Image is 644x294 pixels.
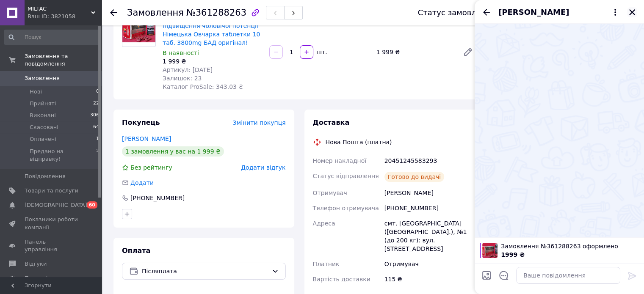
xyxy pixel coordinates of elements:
[96,135,99,143] span: 1
[122,17,155,42] img: Сильні таблетки для підвищення чоловічої потенції Німецька Овчарка таблетки 10 таб. 3800mg БАД ор...
[30,100,56,107] span: Прийняті
[25,173,66,180] span: Повідомлення
[163,57,263,66] div: 1 999 ₴
[383,201,478,216] div: [PHONE_NUMBER]
[25,187,78,195] span: Товари та послуги
[25,216,78,231] span: Показники роботи компанії
[130,164,172,171] span: Без рейтингу
[130,194,185,202] div: [PHONE_NUMBER]
[627,7,637,17] button: Закрити
[241,164,285,171] span: Додати відгук
[87,201,97,209] span: 60
[25,275,47,282] span: Покупці
[127,8,184,18] span: Замовлення
[498,270,509,281] button: Відкрити шаблони відповідей
[501,251,525,258] span: 1999 ₴
[142,267,268,276] span: Післяплата
[163,49,199,56] span: В наявності
[481,7,492,17] button: Назад
[30,112,56,119] span: Виконані
[93,124,99,131] span: 64
[163,66,213,73] span: Артикул: [DATE]
[459,44,476,60] a: Редагувати
[233,119,286,126] span: Змінити покупця
[25,74,60,82] span: Замовлення
[96,148,99,163] span: 2
[25,52,102,68] span: Замовлення та повідомлення
[373,46,456,58] div: 1 999 ₴
[25,201,87,209] span: [DEMOGRAPHIC_DATA]
[313,190,347,196] span: Отримувач
[122,135,171,142] a: [PERSON_NAME]
[383,216,478,256] div: смт. [GEOGRAPHIC_DATA] ([GEOGRAPHIC_DATA].), №1 (до 200 кг): вул. [STREET_ADDRESS]
[501,242,639,250] span: Замовлення №361288263 оформлено
[498,7,569,18] span: [PERSON_NAME]
[313,205,379,212] span: Телефон отримувача
[498,7,620,18] button: [PERSON_NAME]
[28,5,91,13] span: MILTAC
[313,261,340,267] span: Платник
[186,8,246,18] span: №361288263
[313,157,367,164] span: Номер накладної
[110,8,117,17] div: Повернутися назад
[482,243,498,258] img: 4664033064_w100_h100_silnye-tabletki-dlya.jpg
[384,172,445,182] div: Готово до видачі
[30,135,56,143] span: Оплачені
[163,83,243,90] span: Каталог ProSale: 343.03 ₴
[418,8,496,17] div: Статус замовлення
[122,146,224,157] div: 1 замовлення у вас на 1 999 ₴
[130,179,154,186] span: Додати
[313,276,370,283] span: Вартість доставки
[163,75,202,82] span: Залишок: 23
[96,88,99,96] span: 0
[383,256,478,272] div: Отримувач
[313,220,335,227] span: Адреса
[4,30,100,45] input: Пошук
[30,124,58,131] span: Скасовані
[323,138,394,146] div: Нова Пошта (платна)
[163,14,260,46] a: Сильні таблетки для підвищення чоловічої потенції Німецька Овчарка таблетки 10 таб. 3800mg БАД ор...
[122,247,150,255] span: Оплата
[90,112,99,119] span: 306
[25,260,47,268] span: Відгуки
[313,118,350,126] span: Доставка
[30,148,96,163] span: Предано на відправку!
[383,153,478,168] div: 20451245583293
[383,185,478,201] div: [PERSON_NAME]
[122,118,160,126] span: Покупець
[314,48,328,56] div: шт.
[25,238,78,253] span: Панель управління
[93,100,99,107] span: 22
[30,88,42,96] span: Нові
[28,13,102,20] div: Ваш ID: 3821058
[313,173,379,179] span: Статус відправлення
[383,272,478,287] div: 115 ₴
